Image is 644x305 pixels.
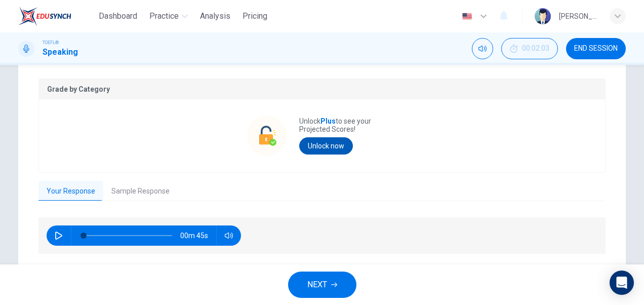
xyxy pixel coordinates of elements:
button: Unlock now [299,137,353,155]
div: [PERSON_NAME] [559,10,597,22]
a: EduSynch logo [18,6,95,26]
div: Mute [472,38,493,59]
button: 00:02:03 [501,38,558,59]
span: 00m 45s [180,225,216,246]
span: Pricing [243,10,267,22]
div: Hide [501,38,558,59]
button: NEXT [288,272,356,298]
span: END SESSION [574,45,618,53]
img: Profile picture [535,8,551,24]
img: en [461,13,473,20]
div: Open Intercom Messenger [610,271,634,295]
button: Analysis [196,7,234,25]
p: Grade by Category [47,85,597,93]
span: Dashboard [99,10,137,22]
h1: Speaking [43,46,78,58]
div: basic tabs example [38,181,606,202]
button: Your Response [38,181,103,202]
p: Unlock to see your Projected Scores! [299,117,397,133]
button: Practice [145,7,192,25]
span: TOEFL® [43,39,59,46]
button: Pricing [238,7,271,25]
strong: Plus [320,117,336,125]
span: NEXT [307,278,327,292]
span: Analysis [200,10,230,22]
button: END SESSION [566,38,626,59]
span: Practice [149,10,179,22]
button: Dashboard [95,7,141,25]
img: EduSynch logo [18,6,71,26]
button: Sample Response [103,181,178,202]
span: 00:02:03 [522,45,549,53]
